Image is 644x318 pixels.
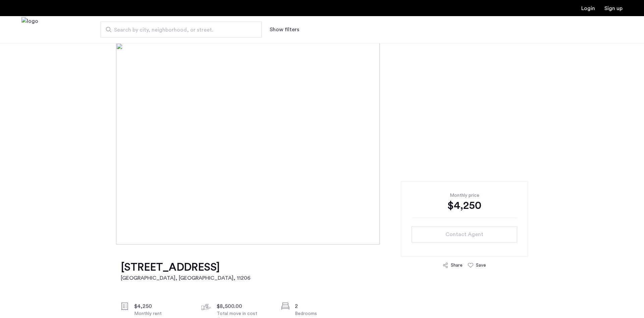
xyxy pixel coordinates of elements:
[217,302,273,310] div: $8,500.00
[21,17,38,42] img: logo
[412,192,517,199] div: Monthly price
[114,26,243,34] span: Search by city, neighborhood, or street.
[134,310,191,317] div: Monthly rent
[101,21,262,38] input: Apartment Search
[412,226,517,242] button: button
[476,262,486,269] div: Save
[116,43,528,244] img: [object%20Object]
[445,230,483,238] span: Contact Agent
[295,302,351,310] div: 2
[134,302,191,310] div: $4,250
[295,310,351,317] div: Bedrooms
[121,261,251,282] a: [STREET_ADDRESS][GEOGRAPHIC_DATA], [GEOGRAPHIC_DATA], 11206
[604,6,623,11] a: Registration
[451,262,463,269] div: Share
[121,274,251,282] h2: [GEOGRAPHIC_DATA], [GEOGRAPHIC_DATA] , 11206
[270,26,299,34] button: Show or hide filters
[121,261,251,274] h1: [STREET_ADDRESS]
[412,199,517,212] div: $4,250
[21,17,38,42] a: Cazamio Logo
[581,6,595,11] a: Login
